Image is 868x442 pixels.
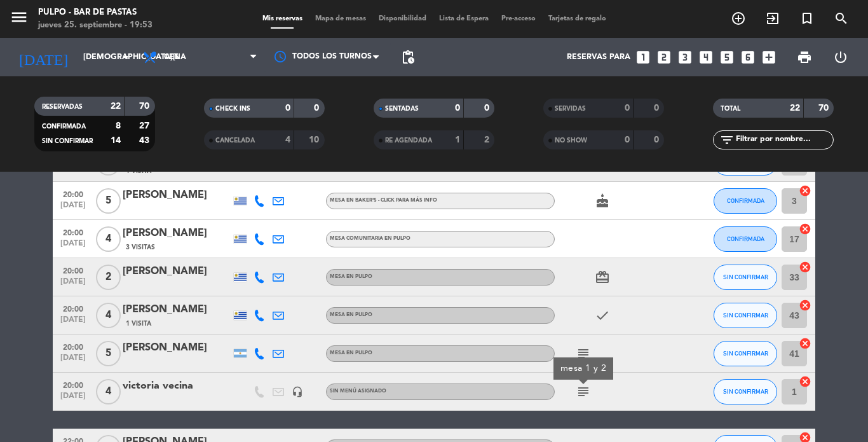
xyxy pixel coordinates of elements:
strong: 4 [285,135,290,144]
span: Lista de Espera [433,15,495,22]
i: cancel [799,261,811,273]
i: subject [576,346,591,361]
span: SIN CONFIRMAR [723,350,768,357]
i: looks_3 [677,49,693,66]
span: 20:00 [57,186,89,201]
strong: 0 [314,104,322,113]
span: MESA EN BAKER'S - click para más info [330,198,437,203]
i: exit_to_app [765,11,780,26]
span: 20:00 [57,377,89,392]
i: looks_4 [698,49,714,66]
strong: 70 [139,102,152,111]
div: [PERSON_NAME] [123,301,231,318]
span: SIN CONFIRMAR [723,388,768,395]
i: menu [10,8,29,27]
div: [PERSON_NAME] [123,225,231,242]
strong: 0 [484,104,492,113]
span: CONFIRMADA [727,235,764,242]
i: turned_in_not [799,11,815,26]
span: CONFIRMADA [42,123,86,130]
i: cancel [799,337,811,350]
span: 5 [96,188,121,214]
span: 2 [96,265,121,290]
div: jueves 25. septiembre - 19:53 [38,19,153,32]
span: Disponibilidad [372,15,433,22]
span: 5 [96,341,121,366]
span: 1 Visita [126,166,151,176]
span: NO SHOW [555,137,587,144]
span: 20:00 [57,339,89,354]
span: CONFIRMADA [727,197,764,204]
strong: 22 [790,104,800,113]
span: Sin menú asignado [330,389,386,394]
strong: 0 [625,135,630,144]
button: menu [10,8,29,31]
span: SIN CONFIRMAR [42,138,93,144]
i: looks_5 [719,49,735,66]
i: [DATE] [10,43,77,71]
i: cake [595,193,610,209]
span: TOTAL [721,106,740,112]
span: RESERVADAS [42,104,83,110]
i: cancel [799,375,811,388]
div: [PERSON_NAME] [123,340,231,356]
span: print [797,50,812,65]
button: SIN CONFIRMAR [714,341,777,366]
i: add_box [761,49,777,66]
span: 20:00 [57,301,89,315]
span: 20:00 [57,224,89,239]
span: pending_actions [400,50,416,65]
span: Reservas para [567,53,630,62]
strong: 70 [818,104,831,113]
strong: 0 [654,135,661,144]
span: SENTADAS [385,106,419,112]
strong: 8 [116,121,121,130]
i: looks_one [635,49,651,66]
i: cancel [799,184,811,197]
button: SIN CONFIRMAR [714,379,777,404]
i: card_giftcard [595,270,610,285]
button: CONFIRMADA [714,188,777,214]
strong: 0 [455,104,460,113]
button: SIN CONFIRMAR [714,303,777,328]
i: power_settings_new [833,50,848,65]
span: 4 [96,379,121,404]
i: subject [576,384,591,399]
strong: 14 [111,136,121,145]
span: [DATE] [57,277,89,292]
span: SERVIDAS [555,106,586,112]
i: cancel [799,223,811,235]
div: victoria vecina [123,378,231,394]
div: Pulpo - Bar de Pastas [38,6,153,19]
strong: 0 [654,104,661,113]
span: 3 Visitas [126,242,155,252]
span: MESA EN PULPO [330,350,372,356]
span: 4 [96,303,121,328]
div: mesa 1 y 2 [560,362,607,375]
strong: 2 [484,135,492,144]
span: Tarjetas de regalo [542,15,613,22]
span: [DATE] [57,354,89,368]
input: Filtrar por nombre... [735,133,833,147]
span: [DATE] [57,239,89,254]
i: check [595,308,610,323]
span: MESA EN PULPO [330,274,372,279]
button: SIN CONFIRMAR [714,265,777,290]
span: [DATE] [57,392,89,406]
strong: 1 [455,135,460,144]
strong: 0 [625,104,630,113]
span: 1 Visita [126,319,151,329]
span: Pre-acceso [495,15,542,22]
i: filter_list [719,132,735,148]
i: cancel [799,299,811,312]
i: looks_two [656,49,672,66]
i: add_circle_outline [731,11,746,26]
button: CONFIRMADA [714,226,777,252]
span: [DATE] [57,315,89,330]
span: [DATE] [57,201,89,216]
span: Mapa de mesas [309,15,372,22]
span: Mis reservas [256,15,309,22]
i: looks_6 [740,49,756,66]
span: MESA COMUNITARIA EN PULPO [330,236,410,241]
div: [PERSON_NAME] [123,187,231,204]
